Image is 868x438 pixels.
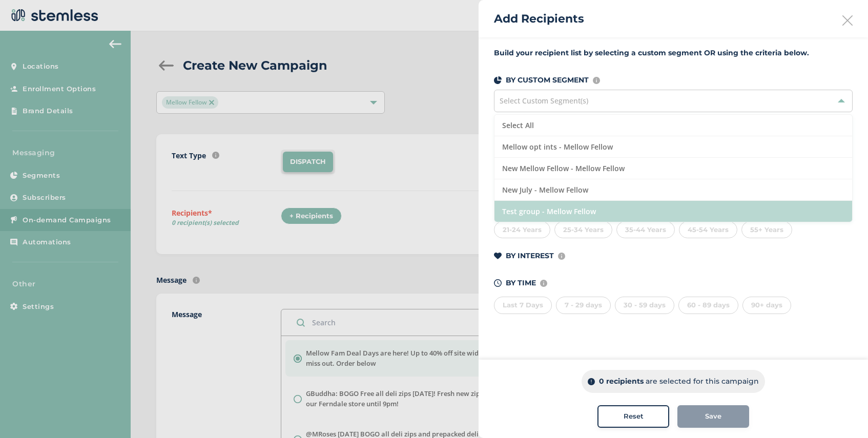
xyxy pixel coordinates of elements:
p: BY INTEREST [506,251,554,261]
img: icon-info-dark-48f6c5f3.svg [588,378,595,385]
div: 25-34 Years [554,221,612,239]
button: Reset [597,405,669,428]
div: 55+ Years [741,221,792,239]
p: 0 recipients [599,376,644,387]
div: 21-24 Years [494,221,550,239]
img: icon-info-236977d2.svg [593,77,600,84]
div: Last 7 Days [494,297,552,314]
li: Select All [494,115,852,136]
h2: Add Recipients [494,10,584,27]
div: 35-44 Years [616,221,675,239]
div: 90+ days [742,297,791,314]
iframe: Chat Widget [817,389,868,438]
div: 60 - 89 days [678,297,738,314]
label: Build your recipient list by selecting a custom segment OR using the criteria below. [494,48,853,58]
img: icon-heart-dark-29e6356f.svg [494,253,502,260]
img: icon-info-236977d2.svg [540,280,547,287]
img: icon-time-dark-e6b1183b.svg [494,279,502,287]
img: icon-info-236977d2.svg [558,253,565,260]
li: New July - Mellow Fellow [494,179,852,201]
span: Reset [624,411,644,422]
li: Mellow opt ints - Mellow Fellow [494,136,852,158]
div: 30 - 59 days [615,297,674,314]
p: BY TIME [506,278,536,288]
span: Select Custom Segment(s) [500,96,588,106]
div: 45-54 Years [679,221,737,239]
p: are selected for this campaign [646,376,759,387]
p: BY CUSTOM SEGMENT [506,75,589,86]
div: 7 - 29 days [556,297,611,314]
img: icon-segments-dark-074adb27.svg [494,76,502,84]
li: New Mellow Fellow - Mellow Fellow [494,158,852,179]
li: Test group - Mellow Fellow [494,201,852,222]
